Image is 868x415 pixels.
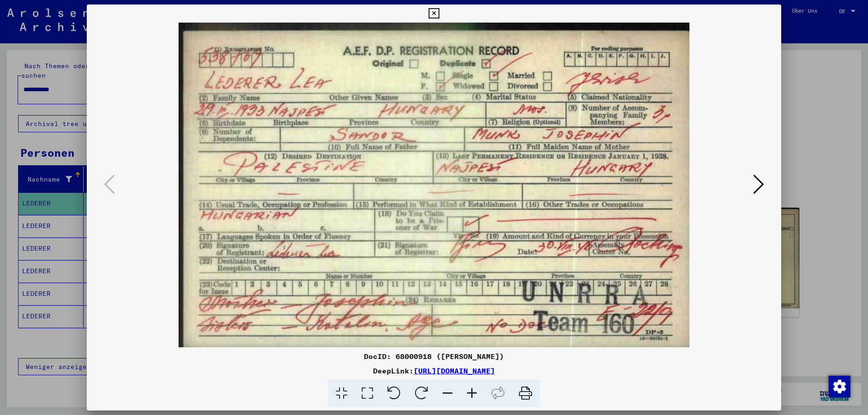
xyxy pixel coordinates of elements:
div: DeepLink: [87,365,781,376]
a: [URL][DOMAIN_NAME] [414,366,495,375]
div: Zustimmung ändern [828,375,850,397]
div: DocID: 68000918 ([PERSON_NAME]) [87,351,781,362]
img: Zustimmung ändern [829,376,850,397]
img: 001.jpg [118,23,750,347]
